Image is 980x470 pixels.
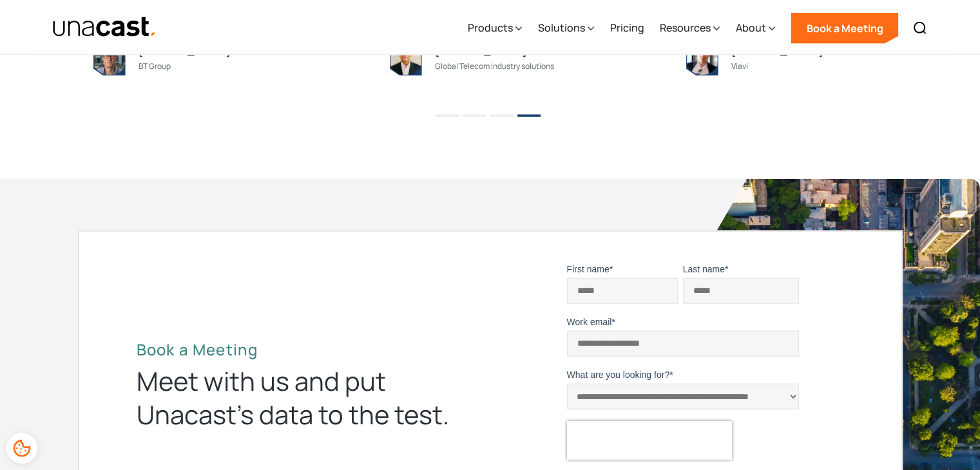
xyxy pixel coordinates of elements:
div: Meet with us and put Unacast’s data to the test. [137,364,472,431]
div: Solutions [537,2,594,55]
img: person image [94,41,125,75]
a: Book a Meeting [791,13,898,44]
span: First name [567,264,610,274]
iframe: reCAPTCHA [567,421,732,460]
div: Resources [659,2,720,55]
button: 3 of 2 [490,115,514,117]
button: 2 of 2 [463,115,486,117]
div: About [735,20,765,35]
img: person image [687,41,718,75]
div: Products [467,2,522,55]
button: 1 of 2 [436,115,459,117]
h2: Book a Meeting [137,340,472,359]
span: Last name [683,264,725,274]
div: Cookie Preferences [6,433,37,464]
span: What are you looking for? [567,370,670,380]
div: BT Group [139,60,171,73]
a: Pricing [610,2,644,55]
a: home [52,16,157,39]
div: Products [467,20,512,35]
img: Unacast text logo [52,16,157,39]
div: About [735,2,775,55]
img: Search icon [912,21,928,36]
span: Work email [567,317,612,327]
div: Global Telecom Industry solutions [435,60,554,73]
div: Viavi [731,60,748,73]
img: person image [390,41,421,75]
button: 4 of 2 [517,115,541,117]
div: Solutions [537,20,584,35]
div: Resources [659,20,710,35]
